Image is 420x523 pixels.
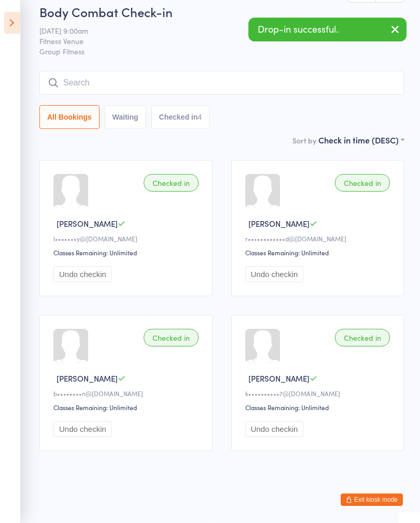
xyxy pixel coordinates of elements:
[144,329,199,346] div: Checked in
[151,105,210,129] button: Checked in4
[335,329,390,346] div: Checked in
[245,234,394,243] div: r••••••••••••d@[DOMAIN_NAME]
[248,373,310,384] span: [PERSON_NAME]
[245,266,304,282] button: Undo checkin
[39,46,404,56] span: Group Fitness
[248,18,407,41] div: Drop-in successful.
[39,25,388,36] span: [DATE] 9:00am
[57,218,118,229] span: [PERSON_NAME]
[198,113,202,121] div: 4
[318,134,404,146] div: Check in time (DESC)
[245,389,394,398] div: k••••••••••7@[DOMAIN_NAME]
[39,3,404,20] h2: Body Combat Check-in
[53,403,202,412] div: Classes Remaining: Unlimited
[335,174,390,192] div: Checked in
[39,71,404,95] input: Search
[53,266,112,282] button: Undo checkin
[53,234,202,243] div: l•••••••y@[DOMAIN_NAME]
[39,105,100,129] button: All Bookings
[248,218,310,229] span: [PERSON_NAME]
[245,403,394,412] div: Classes Remaining: Unlimited
[53,248,202,257] div: Classes Remaining: Unlimited
[144,174,199,192] div: Checked in
[105,105,146,129] button: Waiting
[245,248,394,257] div: Classes Remaining: Unlimited
[57,373,118,384] span: [PERSON_NAME]
[39,36,388,46] span: Fitness Venue
[53,421,112,437] button: Undo checkin
[292,135,316,146] label: Sort by
[341,493,403,506] button: Exit kiosk mode
[53,389,202,398] div: b••••••••n@[DOMAIN_NAME]
[245,421,304,437] button: Undo checkin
